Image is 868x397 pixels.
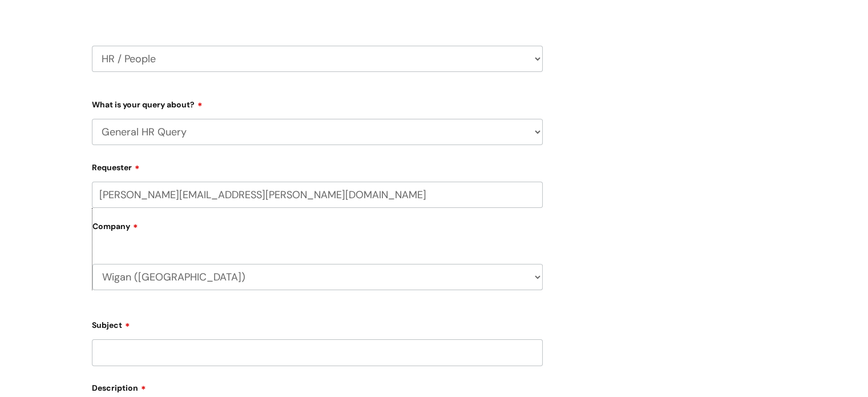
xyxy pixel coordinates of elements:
input: Email [92,182,543,208]
label: Description [92,379,543,393]
label: Subject [92,316,543,330]
label: Requester [92,159,543,173]
label: What is your query about? [92,96,543,110]
label: Company [92,218,543,243]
